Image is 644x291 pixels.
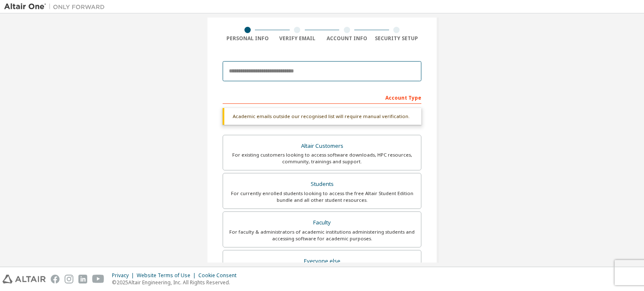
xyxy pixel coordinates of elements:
[223,35,273,42] div: Personal Info
[223,108,421,125] div: Academic emails outside our recognised list will require manual verification.
[112,272,137,279] div: Privacy
[112,279,241,286] p: © 2025 Altair Engineering, Inc. All Rights Reserved.
[322,35,372,42] div: Account Info
[228,152,416,165] div: For existing customers looking to access software downloads, HPC resources, community, trainings ...
[198,272,241,279] div: Cookie Consent
[223,90,421,104] div: Account Type
[228,178,416,190] div: Students
[92,275,104,283] img: youtube.svg
[372,35,422,42] div: Security Setup
[3,275,46,283] img: altair_logo.svg
[137,272,198,279] div: Website Terms of Use
[228,229,416,242] div: For faculty & administrators of academic institutions administering students and accessing softwa...
[4,3,109,11] img: Altair One
[228,217,416,229] div: Faculty
[228,140,416,152] div: Altair Customers
[65,275,73,283] img: instagram.svg
[51,275,60,283] img: facebook.svg
[228,255,416,267] div: Everyone else
[228,190,416,203] div: For currently enrolled students looking to access the free Altair Student Edition bundle and all ...
[78,275,87,283] img: linkedin.svg
[273,35,322,42] div: Verify Email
